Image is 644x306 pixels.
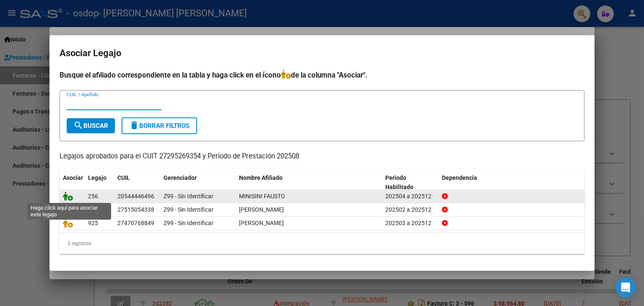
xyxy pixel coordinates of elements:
span: Asociar [63,174,83,181]
span: 256 [88,193,98,200]
span: RUBIO LOLA [239,220,284,226]
h4: Busque el afiliado correspondiente en la tabla y haga click en el ícono de la columna "Asociar". [60,70,584,80]
mat-icon: search [73,120,83,130]
datatable-header-cell: Periodo Habilitado [382,169,439,197]
span: Z99 - Sin Identificar [164,220,213,226]
datatable-header-cell: Gerenciador [160,169,236,197]
span: Z99 - Sin Identificar [164,206,213,213]
button: Buscar [67,118,115,133]
button: Borrar Filtros [122,117,197,134]
p: Legajos aprobados para el CUIT 27295269354 y Período de Prestación 202508 [60,151,584,162]
datatable-header-cell: Asociar [60,169,85,197]
datatable-header-cell: Dependencia [439,169,585,197]
span: Periodo Habilitado [385,174,413,191]
datatable-header-cell: Legajo [85,169,114,197]
div: 20544446496 [117,192,154,201]
div: 27470768849 [117,218,154,228]
span: Gerenciador [164,174,197,181]
h2: Asociar Legajo [60,45,584,61]
span: Z99 - Sin Identificar [164,193,213,200]
span: Dependencia [442,174,477,181]
span: ANDRADE ALCARAZ CATALINA [239,206,284,213]
datatable-header-cell: Nombre Afiliado [236,169,382,197]
span: 925 [88,220,98,226]
div: 202502 a 202512 [385,205,435,215]
span: Buscar [73,122,108,130]
div: Open Intercom Messenger [615,277,636,298]
span: MINISINI FAUSTO [239,193,285,200]
div: 202504 a 202512 [385,192,435,201]
div: 27515054338 [117,205,154,215]
div: 202503 a 202512 [385,218,435,228]
span: Legajo [88,174,106,181]
div: 3 registros [60,233,584,254]
span: Borrar Filtros [129,122,190,130]
span: Nombre Afiliado [239,174,283,181]
span: 1318 [88,206,101,213]
mat-icon: delete [129,120,139,130]
datatable-header-cell: CUIL [114,169,160,197]
span: CUIL [117,174,130,181]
